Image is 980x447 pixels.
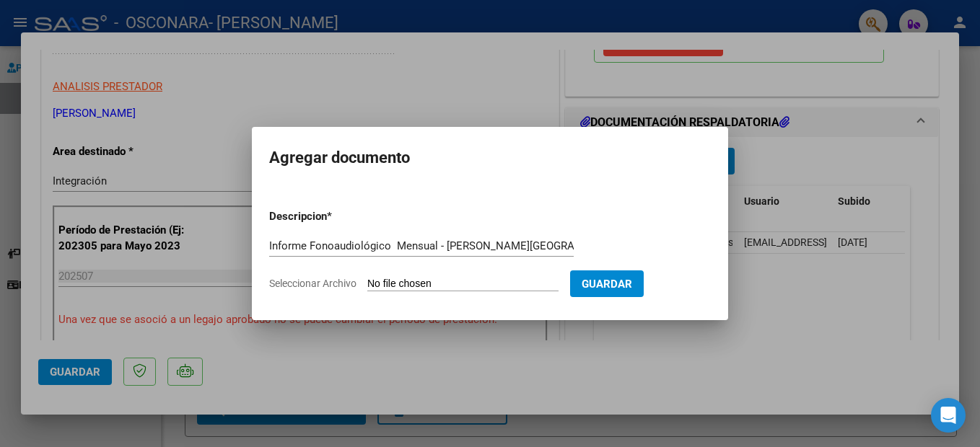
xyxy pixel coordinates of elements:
h2: Agregar documento [269,144,711,172]
div: Open Intercom Messenger [931,398,966,433]
span: Guardar [582,278,632,291]
span: Seleccionar Archivo [269,278,356,289]
p: Descripcion [269,208,402,225]
button: Guardar [570,270,644,297]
